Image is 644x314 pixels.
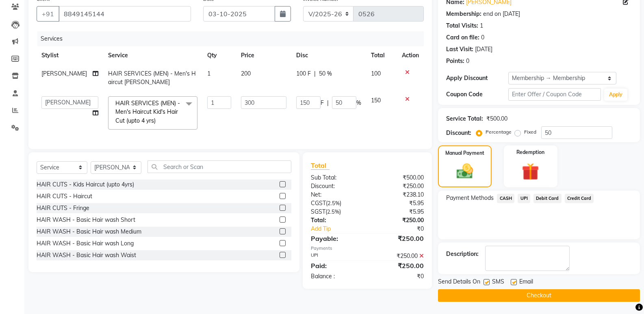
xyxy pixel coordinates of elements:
[446,90,508,99] div: Coupon Code
[371,70,381,77] span: 100
[446,33,479,42] div: Card on file:
[37,192,92,201] div: HAIR CUTS - Haircut
[103,46,202,65] th: Service
[311,199,326,207] span: CGST
[37,180,134,189] div: HAIR CUTS - Kids Haircut (upto 4yrs)
[305,252,367,260] div: UPI
[241,70,251,77] span: 200
[37,46,103,65] th: Stylist
[291,46,366,65] th: Disc
[37,227,141,236] div: HAIR WASH - Basic Hair wash Medium
[367,199,430,208] div: ₹5.95
[367,234,430,243] div: ₹250.00
[367,182,430,191] div: ₹250.00
[519,277,533,288] span: Email
[524,128,536,136] label: Fixed
[446,10,481,18] div: Membership:
[367,173,430,182] div: ₹500.00
[37,216,135,224] div: HAIR WASH - Basic Hair wash Short
[446,115,483,123] div: Service Total:
[305,216,367,225] div: Total:
[356,99,361,107] span: %
[305,272,367,281] div: Balance :
[305,225,378,233] a: Add Tip
[305,173,367,182] div: Sub Total:
[483,10,520,18] div: end on [DATE]
[378,225,430,233] div: ₹0
[367,191,430,199] div: ₹238.10
[475,45,492,54] div: [DATE]
[446,250,479,258] div: Description:
[37,239,134,248] div: HAIR WASH - Basic Hair wash Long
[305,191,367,199] div: Net:
[311,245,424,252] div: Payments
[305,199,367,208] div: ( )
[108,70,196,86] span: HAIR SERVICES (MEN) - Men's Haircut [PERSON_NAME]
[446,22,478,30] div: Total Visits:
[446,194,494,202] span: Payment Methods
[207,70,210,77] span: 1
[466,57,469,65] div: 0
[327,200,340,206] span: 2.5%
[327,208,339,215] span: 2.5%
[296,69,311,78] span: 100 F
[371,97,381,104] span: 150
[156,117,159,124] a: x
[533,194,562,203] span: Debit Card
[202,46,236,65] th: Qty
[367,261,430,271] div: ₹250.00
[604,89,627,101] button: Apply
[438,289,640,302] button: Checkout
[438,277,480,288] span: Send Details On
[305,182,367,191] div: Discount:
[492,277,504,288] span: SMS
[367,208,430,216] div: ₹5.95
[516,161,544,182] img: _gift.svg
[366,46,397,65] th: Total
[497,194,514,203] span: CASH
[236,46,291,65] th: Price
[305,208,367,216] div: ( )
[446,129,471,137] div: Discount:
[516,149,544,156] label: Redemption
[445,149,484,157] label: Manual Payment
[37,204,89,212] div: HAIR CUTS - Fringe
[508,88,601,101] input: Enter Offer / Coupon Code
[446,74,508,82] div: Apply Discount
[327,99,329,107] span: |
[305,234,367,243] div: Payable:
[311,208,325,215] span: SGST
[37,31,430,46] div: Services
[115,100,180,124] span: HAIR SERVICES (MEN) - Men's Haircut Kid's Hair Cut (upto 4 yrs)
[451,162,478,181] img: _cash.svg
[480,22,483,30] div: 1
[446,57,464,65] div: Points:
[367,272,430,281] div: ₹0
[314,69,316,78] span: |
[486,115,507,123] div: ₹500.00
[59,6,191,22] input: Search by Name/Mobile/Email/Code
[518,194,530,203] span: UPI
[305,261,367,271] div: Paid:
[481,33,484,42] div: 0
[147,160,291,173] input: Search or Scan
[397,46,424,65] th: Action
[486,128,512,136] label: Percentage
[367,216,430,225] div: ₹250.00
[446,45,473,54] div: Last Visit:
[367,252,430,260] div: ₹250.00
[41,70,87,77] span: [PERSON_NAME]
[37,6,59,22] button: +91
[311,161,330,170] span: Total
[37,251,136,260] div: HAIR WASH - Basic Hair wash Waist
[319,69,332,78] span: 50 %
[565,194,594,203] span: Credit Card
[321,99,324,107] span: F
